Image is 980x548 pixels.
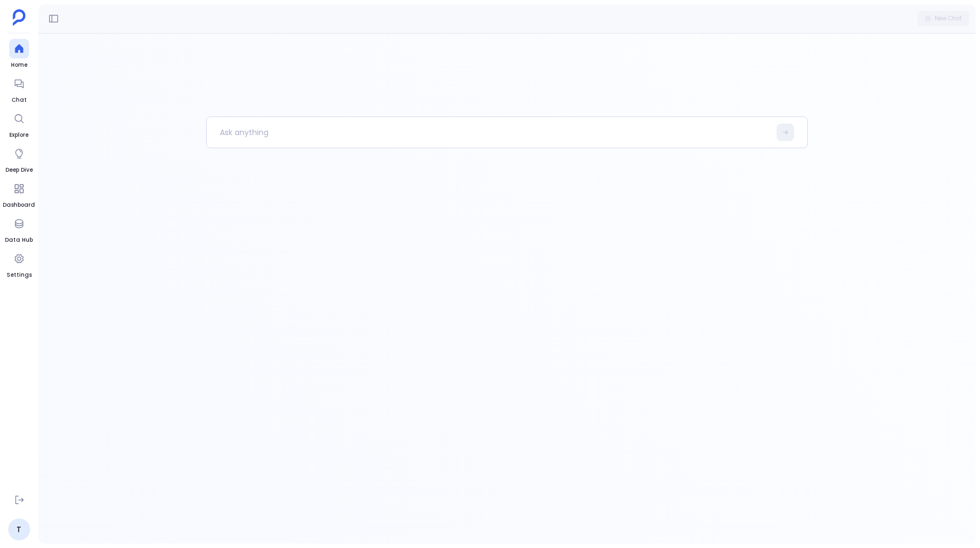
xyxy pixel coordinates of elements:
span: Explore [9,131,29,139]
span: Chat [9,96,29,104]
span: Data Hub [5,236,33,244]
a: T [8,518,30,540]
a: Home [9,39,29,69]
span: Home [9,61,29,69]
a: Settings [7,249,32,279]
a: Explore [9,109,29,139]
a: Deep Dive [5,144,33,174]
img: petavue logo [13,9,26,26]
span: Settings [7,271,32,279]
span: Deep Dive [5,166,33,174]
a: Chat [9,74,29,104]
a: Data Hub [5,214,33,244]
a: Dashboard [3,179,35,209]
span: Dashboard [3,201,35,209]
